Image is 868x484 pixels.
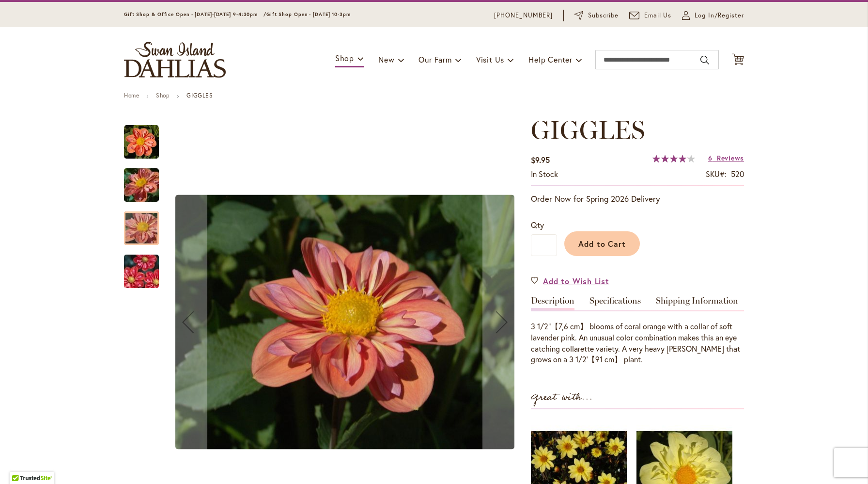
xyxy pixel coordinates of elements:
[175,195,514,450] img: GIGGLES
[124,115,169,159] div: GIGGLES
[156,92,170,99] a: Shop
[578,239,626,249] span: Add to Cart
[656,296,738,310] a: Shipping Information
[629,11,672,20] a: Email Us
[335,53,354,63] span: Shop
[531,169,558,180] div: Availability
[708,153,713,162] span: 6
[494,11,553,20] a: [PHONE_NUMBER]
[124,245,159,288] div: GIGGLES
[528,54,573,65] span: Help Center
[107,159,176,211] img: GIGGLES
[124,125,159,160] img: GIGGLES
[543,275,609,287] span: Add to Wish List
[589,296,641,310] a: Specifications
[588,11,619,20] span: Subscribe
[107,248,176,295] img: GIGGLES
[531,193,744,205] p: Order Now for Spring 2026 Delivery
[124,11,266,17] span: Gift Shop & Office Open - [DATE]-[DATE] 9-4:30pm /
[564,231,640,256] button: Add to Cart
[124,42,226,78] a: store logo
[531,296,744,365] div: Detailed Product Info
[644,11,672,20] span: Email Us
[574,11,619,20] a: Subscribe
[186,92,213,99] strong: GIGGLES
[531,114,645,145] span: GIGGLES
[378,54,394,65] span: New
[7,450,34,477] iframe: Launch Accessibility Center
[124,92,139,99] a: Home
[531,389,593,405] strong: Great with...
[124,159,169,202] div: GIGGLES
[418,54,451,65] span: Our Farm
[682,11,744,20] a: Log In/Register
[476,54,504,65] span: Visit Us
[531,275,609,287] a: Add to Wish List
[531,155,550,165] span: $9.95
[731,169,744,180] div: 520
[266,11,351,17] span: Gift Shop Open - [DATE] 10-3pm
[652,155,695,162] div: 84%
[708,153,744,162] a: 6 Reviews
[531,321,744,365] div: 3 1/2"​【7,6 cm】 blooms of coral orange with a collar of soft lavender pink. An unusual color comb...
[717,153,744,162] span: Reviews
[531,169,558,179] span: In stock
[531,220,544,230] span: Qty
[695,11,744,20] span: Log In/Register
[531,296,574,310] a: Description
[706,169,727,179] strong: SKU
[124,202,169,245] div: GIGGLES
